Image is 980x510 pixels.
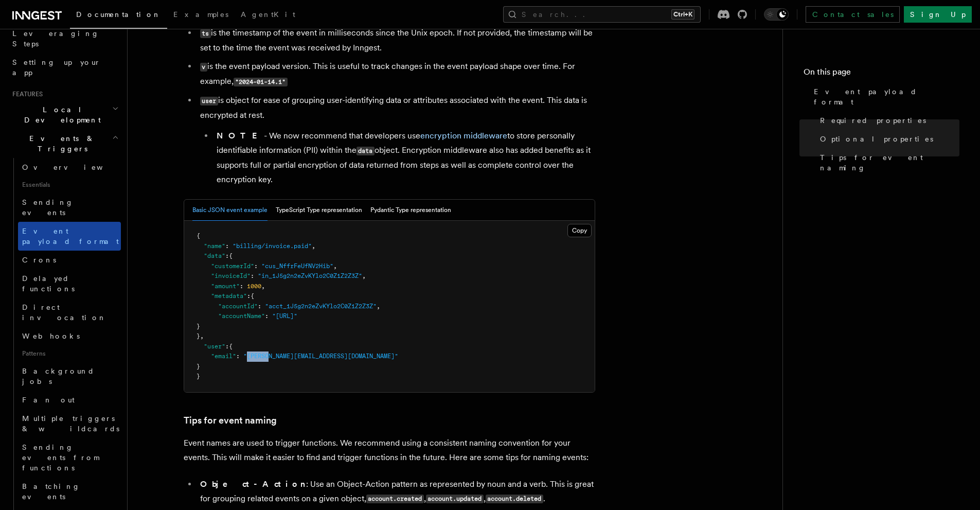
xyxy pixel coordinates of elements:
a: Sending events from functions [18,438,121,477]
li: is object for ease of grouping user-identifying data or attributes associated with the event. Thi... [197,93,595,187]
li: : Use an Object-Action pattern as represented by noun and a verb. This is great for grouping rela... [197,477,595,506]
a: Sign Up [904,6,972,23]
span: : [247,292,251,300]
span: : [251,272,254,279]
a: encryption middleware [420,131,507,140]
button: Search...Ctrl+K [503,6,701,23]
code: data [357,147,375,155]
span: , [377,303,380,310]
code: account.created [366,495,424,503]
span: Batching events [22,482,80,501]
span: Event payload format [22,227,119,245]
span: Tips for event naming [820,152,959,173]
strong: NOTE [217,131,264,140]
span: , [200,332,204,340]
a: Fan out [18,391,121,409]
a: Event payload format [18,222,121,251]
a: Optional properties [816,130,959,148]
code: ts [200,29,211,38]
span: , [362,272,366,279]
button: Basic JSON event example [192,200,268,221]
span: Webhooks [22,332,80,340]
li: - We now recommend that developers use to store personally identifiable information (PII) within ... [213,129,595,187]
a: Documentation [70,3,167,29]
span: : [254,262,258,270]
span: : [225,343,229,350]
span: Overview [22,163,128,171]
a: AgentKit [235,3,301,28]
code: account.deleted [486,495,543,503]
a: Examples [167,3,235,28]
span: Direct invocation [22,303,106,322]
span: Events & Triggers [8,133,112,154]
span: { [229,252,233,259]
span: Patterns [18,345,121,362]
span: "customerId" [211,262,254,270]
button: Toggle dark mode [764,8,789,21]
button: Local Development [8,100,121,129]
span: "[URL]" [272,312,297,320]
code: account.updated [426,495,484,503]
span: Optional properties [820,134,933,144]
span: "data" [204,252,225,259]
span: Essentials [18,177,121,193]
a: Background jobs [18,362,121,391]
a: Crons [18,251,121,269]
span: : [258,303,261,310]
span: , [261,283,265,290]
span: Event payload format [814,86,959,107]
code: v [200,63,207,72]
span: : [236,353,240,360]
h4: On this page [804,66,959,82]
span: "email" [211,353,236,360]
span: Leveraging Steps [12,29,99,48]
span: "[PERSON_NAME][EMAIL_ADDRESS][DOMAIN_NAME]" [243,353,398,360]
span: Features [8,90,43,98]
span: "cus_NffrFeUfNV2Hib" [261,262,333,270]
a: Leveraging Steps [8,24,121,53]
button: Copy [567,224,592,237]
span: Background jobs [22,367,95,385]
span: Crons [22,256,56,264]
span: } [197,332,200,340]
span: { [197,232,200,239]
span: "invoiceId" [211,272,251,279]
span: "user" [204,343,225,350]
span: Local Development [8,104,112,125]
a: Webhooks [18,327,121,345]
span: "amount" [211,283,240,290]
span: Setting up your app [12,58,101,77]
span: 1000 [247,283,261,290]
a: Delayed functions [18,269,121,298]
span: Fan out [22,396,75,404]
span: "metadata" [211,292,247,300]
a: Event payload format [810,82,959,111]
span: } [197,363,200,370]
span: AgentKit [241,10,295,19]
span: "accountName" [218,312,265,320]
span: Sending events [22,198,74,217]
code: "2024-01-14.1" [234,78,288,86]
span: Delayed functions [22,274,75,293]
a: Multiple triggers & wildcards [18,409,121,438]
span: : [225,242,229,250]
span: } [197,373,200,380]
strong: Object-Action [200,479,306,489]
button: TypeScript Type representation [276,200,362,221]
span: , [333,262,337,270]
code: user [200,97,218,105]
span: Multiple triggers & wildcards [22,414,119,433]
span: "acct_1J5g2n2eZvKYlo2C0Z1Z2Z3Z" [265,303,377,310]
span: } [197,323,200,330]
span: : [265,312,269,320]
span: : [225,252,229,259]
button: Events & Triggers [8,129,121,158]
li: is the event payload version. This is useful to track changes in the event payload shape over tim... [197,59,595,89]
span: , [312,242,315,250]
p: Event names are used to trigger functions. We recommend using a consistent naming convention for ... [184,436,595,465]
a: Overview [18,158,121,177]
a: Contact sales [806,6,900,23]
a: Required properties [816,111,959,130]
a: Setting up your app [8,53,121,82]
kbd: Ctrl+K [671,9,694,20]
